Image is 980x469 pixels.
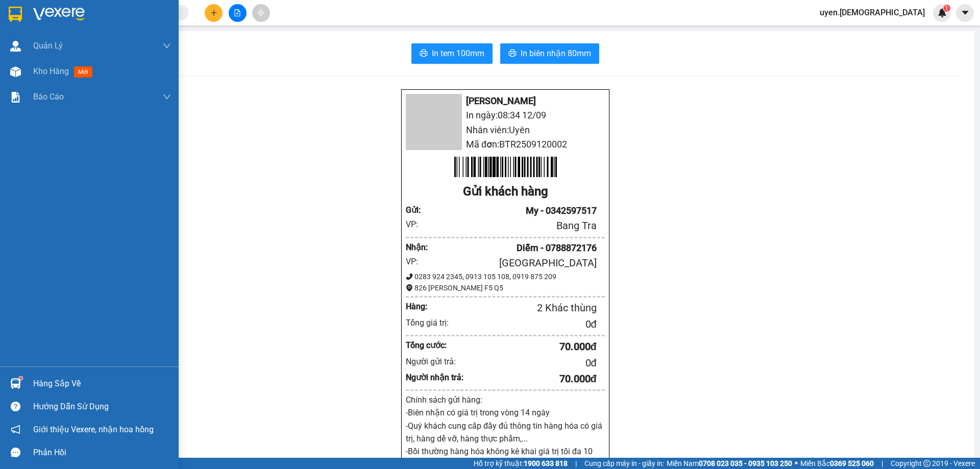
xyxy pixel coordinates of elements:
span: phone [406,273,413,280]
p: -Biên nhận có giá trị trong vòng 14 ngày [406,406,605,419]
span: file-add [234,9,241,16]
span: mới [74,66,92,78]
span: plus [210,9,217,16]
span: environment [406,284,413,291]
img: solution-icon [10,92,21,103]
span: | [881,458,883,469]
li: Mã đơn: BTR2509120002 [406,137,605,152]
span: ⚪️ [795,461,798,465]
div: Gửi khách hàng [406,182,605,202]
span: message [11,448,20,457]
span: down [163,93,171,101]
sup: 1 [19,377,22,380]
span: Nhận: [97,9,122,19]
div: 0 đ [464,316,597,332]
span: CC : [96,67,110,78]
button: caret-down [956,4,974,22]
div: 70.000 [96,64,202,79]
div: My - 0342597517 [431,204,597,218]
div: 2 Khác thùng [447,300,597,316]
span: uyen.[DEMOGRAPHIC_DATA] [812,6,933,19]
div: Người gửi trả: [406,355,464,368]
div: Diễm - 0788872176 [431,241,597,255]
div: 70.000 đ [464,371,597,387]
span: notification [11,425,20,434]
div: Người nhận trả: [406,371,464,384]
button: printerIn biên nhận 80mm [500,43,599,64]
div: Bang Tra [431,218,597,234]
span: Gửi: [9,10,24,20]
span: Kho hàng [33,66,69,76]
div: VP: [406,255,431,268]
span: question-circle [11,402,20,411]
span: Miền Bắc [800,458,874,469]
div: Diễm [97,32,201,44]
li: In ngày: 08:34 12/09 [406,108,605,122]
div: [GEOGRAPHIC_DATA] [97,9,201,32]
div: 826 [PERSON_NAME] F5 Q5 [406,282,605,293]
span: 1 [945,5,948,12]
div: Nhận : [406,241,431,254]
div: Bang Tra [9,9,90,21]
div: 70.000 đ [464,339,597,355]
strong: 0708 023 035 - 0935 103 250 [699,459,792,467]
div: Tổng cước: [406,339,464,352]
span: | [575,458,577,469]
div: 0283 924 2345, 0913 105 108, 0919 875 209 [406,271,605,282]
button: plus [205,4,223,22]
div: My [9,21,90,33]
strong: 1900 633 818 [524,459,568,467]
div: Hướng dẫn sử dụng [33,399,171,414]
img: warehouse-icon [10,66,21,77]
span: Giới thiệu Vexere, nhận hoa hồng [33,423,154,436]
strong: 0369 525 060 [830,459,874,467]
div: 0788872176 [97,44,201,58]
div: [GEOGRAPHIC_DATA] [431,255,597,271]
img: warehouse-icon [10,41,21,52]
span: printer [420,49,428,59]
div: Phản hồi [33,445,171,460]
div: Tổng giá trị: [406,316,464,329]
p: -Quý khách cung cấp đầy đủ thông tin hàng hóa có giá trị, hàng dể vỡ, hàng thực phẩm,... [406,419,605,445]
span: down [163,42,171,50]
img: logo-vxr [9,7,22,22]
span: Báo cáo [33,90,64,103]
span: aim [257,9,264,16]
button: file-add [229,4,247,22]
span: In tem 100mm [432,47,484,60]
img: icon-new-feature [938,8,947,17]
button: printerIn tem 100mm [411,43,493,64]
sup: 1 [943,5,950,12]
div: Hàng: [406,300,447,313]
button: aim [252,4,270,22]
span: caret-down [961,8,970,17]
div: Hàng sắp về [33,376,171,391]
span: Cung cấp máy in - giấy in: [584,458,664,469]
span: In biên nhận 80mm [521,47,591,60]
div: VP: [406,218,431,231]
span: copyright [923,460,930,467]
div: Gửi : [406,204,431,216]
div: Chính sách gửi hàng: [406,393,605,406]
img: warehouse-icon [10,378,21,389]
span: Quản Lý [33,39,63,52]
li: [PERSON_NAME] [406,94,605,108]
div: 0 đ [464,355,597,371]
span: Miền Nam [667,458,792,469]
div: 0342597517 [9,33,90,47]
li: Nhân viên: Uyên [406,123,605,137]
span: Hỗ trợ kỹ thuật: [474,458,568,469]
span: printer [508,49,517,59]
